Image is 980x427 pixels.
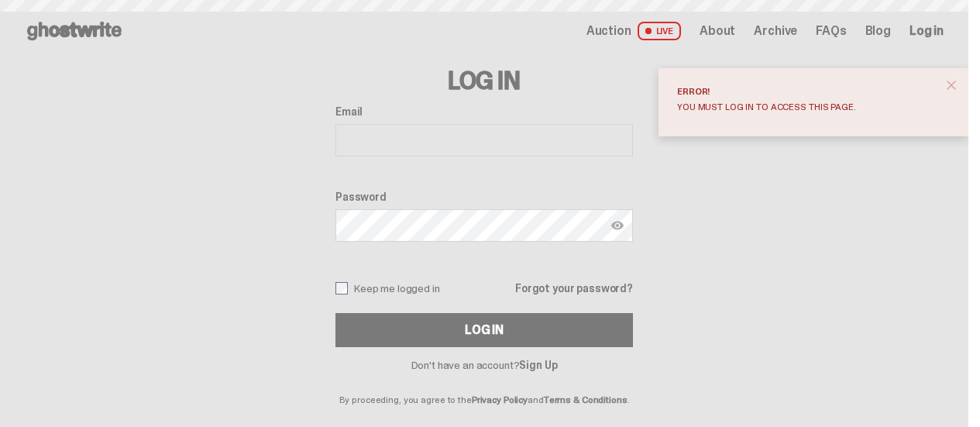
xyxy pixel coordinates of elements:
label: Password [335,191,633,203]
a: Privacy Policy [472,394,528,406]
img: Show password [611,219,624,232]
p: Don't have an account? [335,360,633,370]
a: Log in [910,25,944,37]
h3: Log In [335,68,633,93]
div: Error! [677,87,937,96]
a: Sign Up [519,358,557,372]
span: LIVE [638,22,682,40]
button: Log In [335,313,633,347]
label: Keep me logged in [335,282,440,294]
a: Terms & Conditions [544,394,628,406]
a: Archive [754,25,797,37]
p: By proceeding, you agree to the and . [335,370,633,405]
span: Auction [586,25,631,37]
a: About [700,25,735,37]
button: close [937,71,965,99]
label: Email [335,105,633,118]
input: Keep me logged in [335,282,348,294]
a: FAQs [816,25,846,37]
a: Forgot your password? [515,283,633,294]
a: Auction LIVE [586,22,681,40]
a: Blog [865,25,891,37]
div: Log In [465,324,504,336]
div: You must log in to access this page. [677,102,937,112]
